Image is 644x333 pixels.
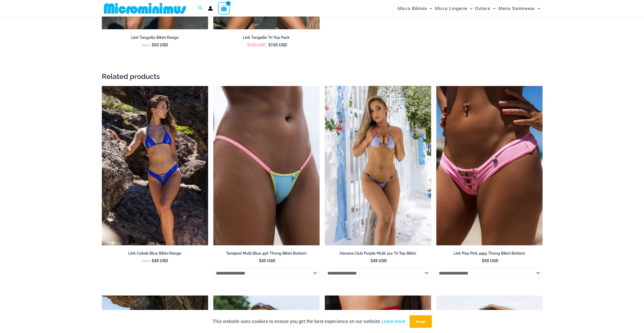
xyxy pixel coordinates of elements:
h2: Link Cobalt Blue Bikini Range [102,251,208,256]
bdi: 59 USD [482,258,498,263]
a: Learn more [381,318,406,324]
a: Link Cobalt Blue 3070 Top 4955 Bottom 03Link Cobalt Blue 3070 Top 4955 Bottom 04Link Cobalt Blue ... [102,86,208,245]
span: Menu Toggle [467,2,472,15]
a: Search icon link [198,5,203,12]
a: Link Pop Pink 4955 Bottom 01Link Pop Pink 4955 Bottom 02Link Pop Pink 4955 Bottom 02 [436,86,542,245]
bdi: 155 USD [268,42,287,47]
h2: Related products [102,72,542,81]
a: Link Tangello Bikini Range [102,35,208,42]
span: Micro Lingerie [435,2,467,15]
h2: Havana Club Purple Multi 312 Tri Top Bikini [325,251,431,256]
img: MM SHOP LOGO FLAT [102,2,188,14]
h2: Link Tangello Bikini Range [102,35,208,40]
span: Outers [475,2,490,15]
span: Micro Bikinis [398,2,427,15]
span: $ [482,258,484,263]
a: View Shopping Cart, empty [218,2,230,14]
span: Mens Swimwear [498,2,535,15]
a: Tempest Multi Blue 456 Thong Bikini Bottom [213,251,320,258]
a: Account icon link [208,6,213,11]
span: $ [247,42,249,47]
span: Menu Toggle [535,2,540,15]
span: $ [370,258,373,263]
img: Link Pop Pink 4955 Bottom 01 [436,86,542,245]
a: Micro LingerieMenu ToggleMenu Toggle [434,2,474,15]
bdi: 53 USD [152,42,168,47]
img: Havana Club Purple Multi 312 Top 451 Bottom 03 [325,86,431,245]
span: Menu Toggle [490,2,496,15]
a: Link Tangello Tri Top Pack [213,35,320,42]
img: Link Cobalt Blue 3070 Top 4955 Bottom 03 [102,86,208,245]
button: Accept [409,315,432,328]
a: Havana Club Purple Multi 312 Tri Top Bikini [325,251,431,258]
a: Link Cobalt Blue Bikini Range [102,251,208,258]
a: Link Pop Pink 4955 Thong Bikini Bottom [436,251,542,258]
bdi: 45 USD [259,258,275,263]
span: Menu Toggle [427,2,432,15]
h2: Tempest Multi Blue 456 Thong Bikini Bottom [213,251,320,256]
bdi: 165 USD [247,42,266,47]
span: $ [259,258,261,263]
a: Havana Club Purple Multi 312 Top 01Havana Club Purple Multi 312 Top 451 Bottom 03Havana Club Purp... [325,86,431,245]
p: This website uses cookies to ensure you get the best experience on our website. [212,318,406,325]
bdi: 49 USD [370,258,387,263]
h2: Link Tangello Tri Top Pack [213,35,320,40]
img: Tempest Multi Blue 456 Bottom 01 [213,86,320,245]
bdi: 49 USD [152,258,168,263]
a: Mens SwimwearMenu ToggleMenu Toggle [497,2,541,15]
a: Micro BikinisMenu ToggleMenu Toggle [396,2,434,15]
span: From: [142,259,150,263]
h2: Link Pop Pink 4955 Thong Bikini Bottom [436,251,542,256]
nav: Site Navigation [396,1,542,16]
a: Tempest Multi Blue 456 Bottom 01Tempest Multi Blue 312 Top 456 Bottom 07Tempest Multi Blue 312 To... [213,86,320,245]
a: OutersMenu ToggleMenu Toggle [474,2,497,15]
span: $ [268,42,271,47]
span: $ [152,42,154,47]
span: From: [142,44,150,47]
span: $ [152,258,154,263]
